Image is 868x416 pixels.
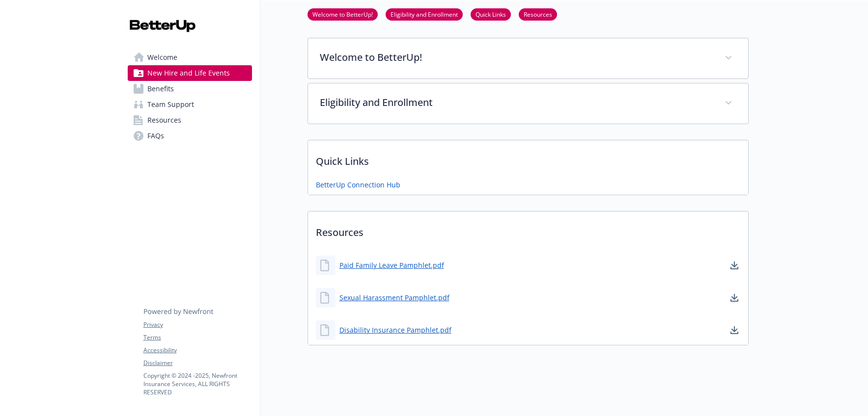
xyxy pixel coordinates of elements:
a: Quick Links [471,9,511,19]
a: Resources [128,112,252,128]
a: Benefits [128,81,252,97]
span: Resources [147,112,181,128]
a: download document [728,260,740,271]
p: Eligibility and Enrollment [320,95,713,110]
p: Copyright © 2024 - 2025 , Newfront Insurance Services, ALL RIGHTS RESERVED [143,371,252,396]
a: Privacy [143,320,252,329]
p: Quick Links [308,140,748,177]
a: download document [728,292,740,304]
span: FAQs [147,128,164,144]
span: Benefits [147,81,174,97]
a: FAQs [128,128,252,144]
a: download document [728,324,740,336]
p: Resources [308,211,748,248]
a: Team Support [128,97,252,112]
a: New Hire and Life Events [128,65,252,81]
div: Eligibility and Enrollment [308,83,748,124]
a: Paid Family Leave Pamphlet.pdf [339,260,444,270]
a: Sexual Harassment Pamphlet.pdf [339,292,449,303]
span: New Hire and Life Events [147,65,230,81]
a: Accessibility [143,346,252,355]
a: Terms [143,333,252,342]
div: Welcome to BetterUp! [308,38,748,78]
a: Disability Insurance Pamphlet.pdf [339,325,451,335]
a: Welcome to BetterUp! [308,9,378,19]
a: BetterUp Connection Hub [316,180,400,190]
a: Resources [519,9,557,19]
span: Welcome [147,50,177,65]
a: Eligibility and Enrollment [386,9,463,19]
p: Welcome to BetterUp! [320,50,713,65]
a: Welcome [128,50,252,65]
span: Team Support [147,97,194,112]
a: Disclaimer [143,359,252,367]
